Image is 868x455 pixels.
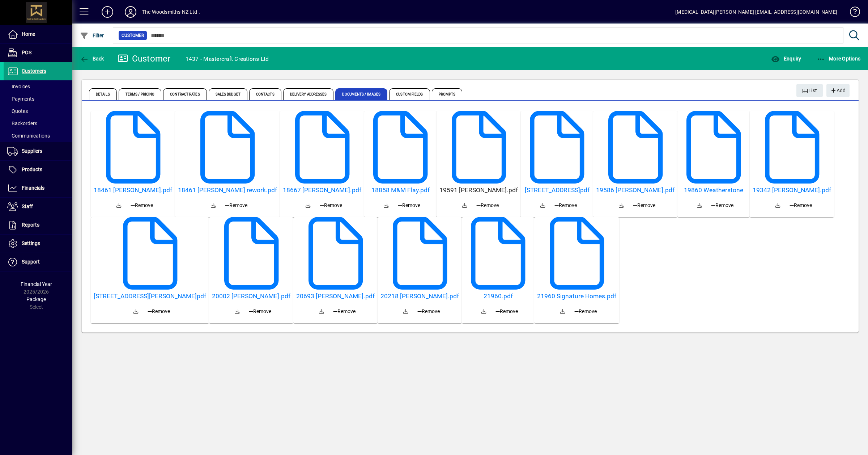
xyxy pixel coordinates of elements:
a: Download [110,197,128,214]
button: Remove [630,199,658,212]
span: List [802,85,817,97]
a: Products [4,161,72,179]
span: Remove [225,202,247,209]
span: Payments [7,96,34,102]
a: Staff [4,198,72,216]
span: Financials [22,185,44,191]
button: Remove [552,199,580,212]
a: Download [475,303,493,320]
span: Sales Budget [209,88,247,100]
a: 18667 [PERSON_NAME].pdf [283,186,361,194]
span: Support [22,259,40,265]
span: Contract Rates [163,88,207,100]
h5: 19591 [PERSON_NAME].pdf [439,186,518,194]
h5: 20693 [PERSON_NAME].pdf [296,292,375,300]
div: Customer [118,53,171,64]
span: Products [22,167,42,172]
a: Download [769,197,787,214]
h5: 19860 Weatherstone [680,186,747,194]
span: Suppliers [22,148,42,154]
span: Remove [398,202,420,209]
a: 18461 [PERSON_NAME] rework.pdf [178,186,277,194]
a: Download [229,303,246,320]
a: [STREET_ADDRESS][PERSON_NAME]pdf [94,292,206,300]
a: Support [4,253,72,271]
button: Remove [222,199,250,212]
button: Add [826,84,850,97]
a: 21960 Signature Homes.pdf [537,292,616,300]
button: Remove [571,305,600,318]
button: Filter [78,29,106,42]
span: Home [22,31,35,37]
a: Download [313,303,330,320]
span: Remove [495,308,518,315]
a: Download [378,197,395,214]
button: Remove [317,199,345,212]
span: Remove [333,308,356,315]
div: 1437 - Mastercraft Creations Ltd [186,53,269,65]
span: Settings [22,240,40,246]
h5: 19586 [PERSON_NAME].pdf [596,186,675,194]
button: Remove [473,199,502,212]
a: 18461 [PERSON_NAME].pdf [94,186,172,194]
button: More Options [815,52,863,65]
span: Remove [417,308,440,315]
span: Remove [554,202,577,209]
a: Settings [4,235,72,253]
span: Staff [22,203,33,209]
span: Remove [148,308,170,315]
button: Remove [330,305,358,318]
span: Reports [22,222,39,228]
span: Documents / Images [335,88,387,100]
button: Back [78,52,106,65]
a: Invoices [4,80,72,93]
span: Back [80,56,104,62]
span: Invoices [7,84,30,89]
a: Financials [4,179,72,197]
a: Download [205,197,222,214]
span: Filter [80,33,104,38]
a: Knowledge Base [844,1,859,25]
a: 20002 [PERSON_NAME].pdf [212,292,290,300]
span: Enquiry [771,56,801,62]
a: Reports [4,216,72,234]
a: Home [4,25,72,43]
span: Financial Year [21,281,52,287]
span: Custom Fields [389,88,430,100]
button: Remove [246,305,274,318]
button: Remove [708,199,736,212]
span: Remove [131,202,153,209]
button: Remove [414,305,443,318]
a: 18858 M&M Flay.pdf [367,186,434,194]
button: Remove [145,305,173,318]
div: The Woodsmiths NZ Ltd . [142,6,200,18]
div: [MEDICAL_DATA][PERSON_NAME] [EMAIL_ADDRESS][DOMAIN_NAME] [675,6,837,18]
a: 19342 [PERSON_NAME].pdf [753,186,831,194]
button: List [796,84,823,97]
a: 20218 [PERSON_NAME].pdf [380,292,459,300]
span: Remove [633,202,655,209]
span: Terms / Pricing [119,88,162,100]
a: 21960.pdf [465,292,531,300]
span: Delivery Addresses [283,88,334,100]
button: Remove [493,305,521,318]
a: Download [613,197,630,214]
a: [STREET_ADDRESS]pdf [524,186,590,194]
span: Quotes [7,108,28,114]
button: Add [96,5,119,18]
span: Remove [574,308,597,315]
app-page-header-button: Back [72,52,112,65]
button: Remove [128,199,156,212]
a: Download [299,197,317,214]
span: Remove [790,202,812,209]
a: Quotes [4,105,72,117]
button: Profile [119,5,142,18]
